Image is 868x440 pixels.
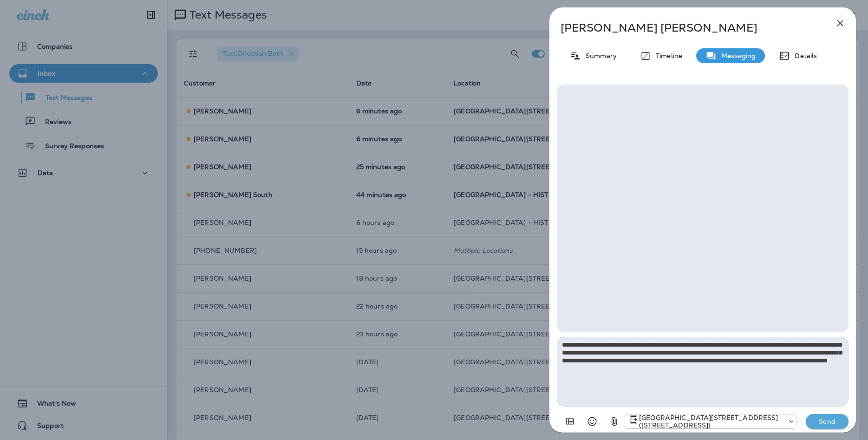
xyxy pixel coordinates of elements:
button: Select an emoji [583,412,601,431]
p: [GEOGRAPHIC_DATA][STREET_ADDRESS] ([STREET_ADDRESS]) [639,414,783,429]
p: Messaging [717,52,756,59]
button: Send [806,414,848,429]
p: Summary [581,52,617,59]
p: Details [790,52,817,59]
p: Timeline [651,52,682,59]
div: +1 (402) 891-8464 [624,414,796,429]
p: [PERSON_NAME] [PERSON_NAME] [561,21,814,34]
button: Add in a premade template [561,412,579,431]
p: Send [808,417,847,426]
